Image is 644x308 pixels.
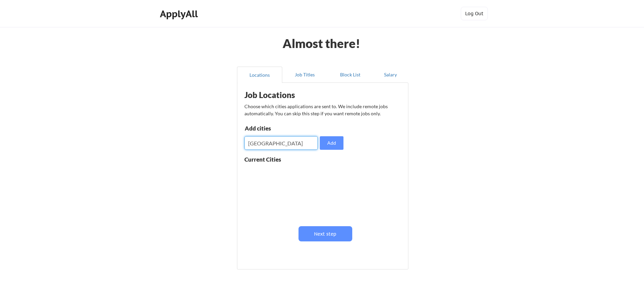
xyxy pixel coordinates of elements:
[328,67,373,83] button: Block List
[275,37,369,49] div: Almost there!
[160,8,200,20] div: ApplyAll
[245,125,315,131] div: Add cities
[244,157,296,162] div: Current Cities
[320,136,343,150] button: Add
[244,91,330,99] div: Job Locations
[244,136,318,150] input: Type here...
[237,67,282,83] button: Locations
[282,67,328,83] button: Job Titles
[299,226,352,241] button: Next step
[244,103,400,117] div: Choose which cities applications are sent to. We include remote jobs automatically. You can skip ...
[373,67,408,83] button: Salary
[461,7,488,20] button: Log Out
